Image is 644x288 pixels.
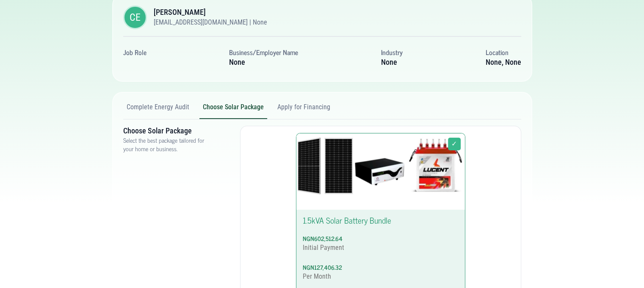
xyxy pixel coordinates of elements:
h6: None [381,57,403,67]
div: ✓ [448,138,461,150]
span: Per Month [303,272,331,280]
p: Select the best package tailored for your home or business. [123,136,213,153]
h3: [PERSON_NAME] [154,8,267,17]
h3: Industry [381,47,403,57]
h3: Choose Solar Package [123,126,213,136]
h6: None, None [485,57,521,67]
h6: [EMAIL_ADDRESS][DOMAIN_NAME] | None [154,18,267,27]
span: CE [130,10,141,25]
span: Initial Payment [303,244,344,252]
button: Complete Energy Audit [123,103,193,119]
p: 1.5kVA Solar Battery Bundle [303,216,459,224]
p: NGN602,512.64 [303,234,459,243]
h6: None [229,57,298,67]
h3: Location [485,47,521,57]
h3: Job Role [123,47,146,57]
button: Choose Solar Package [199,103,267,119]
h3: Business/Employer Name [229,47,298,57]
button: Apply for Financing [274,103,334,119]
p: NGN127,406.32 [303,263,459,271]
